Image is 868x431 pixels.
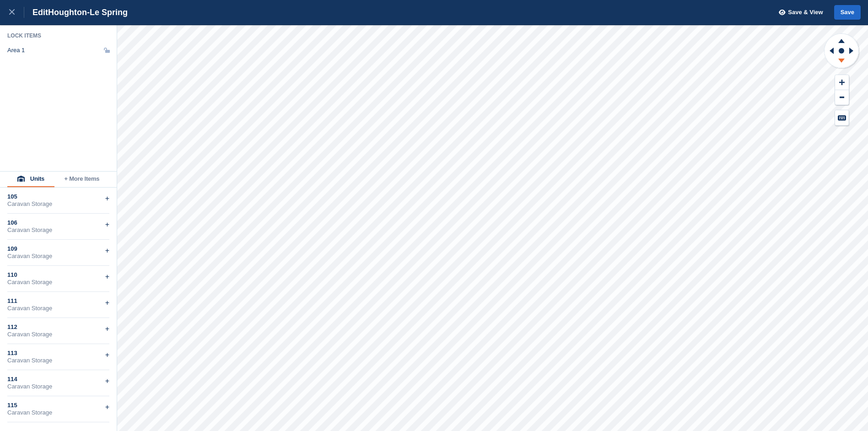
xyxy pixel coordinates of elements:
div: Caravan Storage [7,331,109,338]
button: Save & View [774,5,823,20]
div: Caravan Storage [7,253,109,260]
div: Caravan Storage [7,200,109,208]
div: 109Caravan Storage+ [7,240,109,266]
div: Edit Houghton-Le Spring [24,7,128,18]
div: + [105,376,109,387]
button: Zoom Out [835,90,849,105]
div: Caravan Storage [7,357,109,364]
div: 113 [7,350,109,357]
div: Area 1 [7,47,25,54]
div: Caravan Storage [7,226,109,234]
div: 114Caravan Storage+ [7,370,109,396]
button: Units [7,172,54,187]
div: 110 [7,271,109,279]
div: + [105,402,109,413]
div: Caravan Storage [7,279,109,286]
div: + [105,297,109,308]
div: 112Caravan Storage+ [7,318,109,344]
button: Keyboard Shortcuts [835,110,849,125]
div: + [105,350,109,361]
div: 112 [7,323,109,331]
div: 106Caravan Storage+ [7,214,109,240]
div: 111Caravan Storage+ [7,292,109,318]
div: + [105,219,109,230]
div: 105 [7,193,109,200]
div: Lock Items [7,32,110,39]
div: 109 [7,245,109,253]
div: 113Caravan Storage+ [7,344,109,370]
div: + [105,245,109,256]
div: 106 [7,219,109,226]
div: 114 [7,376,109,383]
span: Save & View [788,8,823,17]
button: Save [834,5,861,20]
div: Caravan Storage [7,383,109,390]
div: 115Caravan Storage+ [7,396,109,422]
div: Caravan Storage [7,305,109,312]
div: + [105,193,109,204]
div: 105Caravan Storage+ [7,188,109,214]
div: + [105,323,109,334]
div: + [105,271,109,282]
button: + More Items [54,172,109,187]
div: 111 [7,297,109,305]
div: 110Caravan Storage+ [7,266,109,292]
button: Zoom In [835,75,849,90]
div: Caravan Storage [7,409,109,416]
div: 115 [7,402,109,409]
